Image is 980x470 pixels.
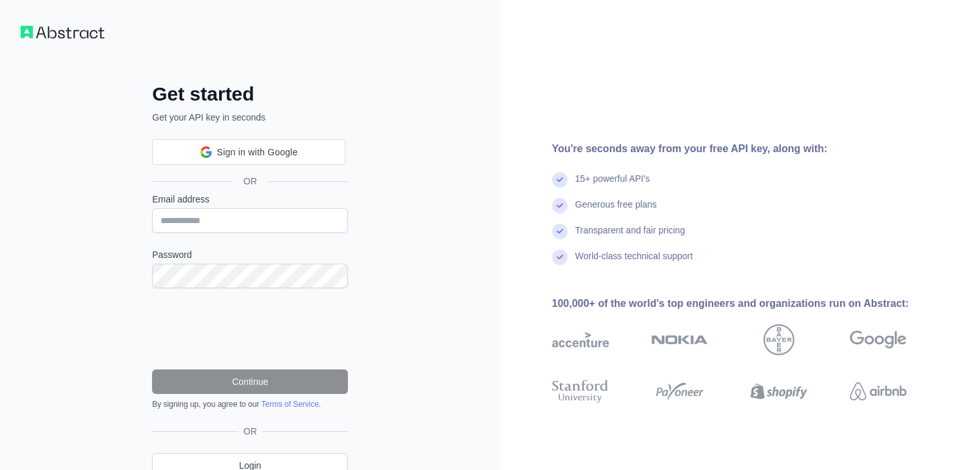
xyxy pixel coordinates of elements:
div: Transparent and fair pricing [575,224,686,250]
img: payoneer [651,377,708,406]
img: airbnb [850,377,907,406]
img: accenture [552,324,609,355]
span: Sign in with Google [217,146,298,159]
img: check mark [552,172,568,188]
a: Terms of Service [261,400,318,409]
iframe: reCAPTCHA [152,304,348,354]
img: check mark [552,250,568,265]
div: By signing up, you agree to our . [152,399,348,409]
h2: Get started [152,83,348,106]
label: Email address [152,193,348,206]
button: Continue [152,369,348,394]
div: You're seconds away from your free API key, along with: [552,141,948,157]
img: Workflow [21,26,104,39]
div: World-class technical support [575,250,693,275]
img: stanford university [552,377,609,406]
img: check mark [552,198,568,213]
img: shopify [751,377,807,406]
img: bayer [764,324,794,355]
img: google [850,324,907,355]
div: 15+ powerful API's [575,172,650,198]
img: nokia [651,324,708,355]
span: OR [233,175,267,188]
img: check mark [552,224,568,239]
div: Generous free plans [575,198,657,224]
p: Get your API key in seconds [152,111,348,124]
span: OR [238,425,262,438]
div: 100,000+ of the world's top engineers and organizations run on Abstract: [552,296,948,311]
label: Password [152,248,348,261]
div: Sign in with Google [152,139,345,165]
